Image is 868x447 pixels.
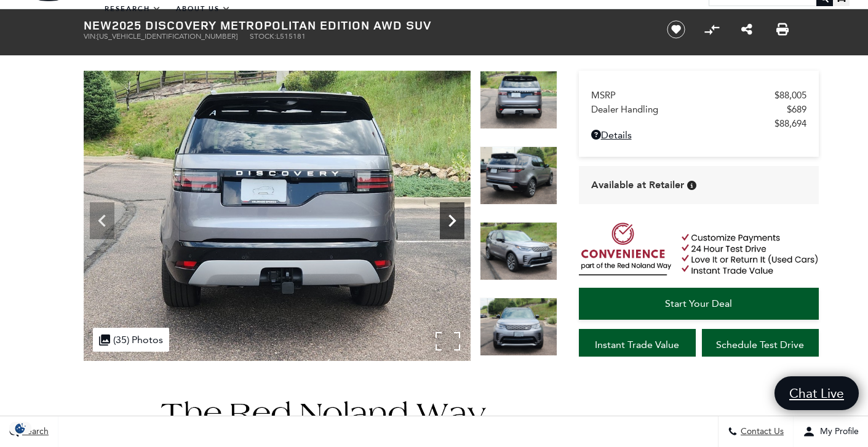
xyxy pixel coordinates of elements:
a: Details [591,129,806,141]
span: Stock: [250,32,276,41]
div: Previous [90,202,114,239]
section: Click to Open Cookie Consent Modal [6,422,34,435]
button: Save vehicle [663,20,690,39]
a: Dealer Handling $689 [591,104,806,115]
a: Print this New 2025 Discovery Metropolitan Edition AWD SUV [776,22,789,37]
div: (35) Photos [93,328,169,352]
div: Next [440,202,464,239]
img: New 2025 Eiger Grey Land Rover Metropolitan Edition image 12 [84,71,471,361]
img: New 2025 Eiger Grey Land Rover Metropolitan Edition image 13 [480,146,557,205]
span: Dealer Handling [591,104,787,115]
a: Schedule Test Drive [702,329,819,361]
h1: 2025 Discovery Metropolitan Edition AWD SUV [84,18,647,32]
a: Instant Trade Value [579,329,696,361]
div: Vehicle is in stock and ready for immediate delivery. Due to demand, availability is subject to c... [687,181,696,190]
span: $88,694 [774,118,806,129]
a: Start Your Deal [579,288,819,320]
span: $88,005 [774,90,806,101]
span: Start Your Deal [665,298,732,309]
button: Compare Vehicle [703,20,721,39]
span: My Profile [815,427,859,437]
a: Chat Live [774,376,859,410]
span: Contact Us [738,427,784,437]
img: New 2025 Eiger Grey Land Rover Metropolitan Edition image 14 [480,222,557,280]
span: Schedule Test Drive [716,339,804,350]
span: VIN: [84,32,97,41]
span: Chat Live [783,385,850,402]
span: MSRP [591,90,774,101]
img: Opt-Out Icon [6,422,34,435]
img: New 2025 Eiger Grey Land Rover Metropolitan Edition image 12 [480,71,557,129]
a: $88,694 [591,118,806,129]
span: $689 [787,104,806,115]
img: New 2025 Eiger Grey Land Rover Metropolitan Edition image 15 [480,298,557,356]
a: MSRP $88,005 [591,90,806,101]
span: Available at Retailer [591,178,684,192]
button: Open user profile menu [794,416,868,447]
a: Share this New 2025 Discovery Metropolitan Edition AWD SUV [741,22,752,37]
span: L515181 [276,32,306,41]
strong: New [84,17,112,33]
span: [US_VEHICLE_IDENTIFICATION_NUMBER] [97,32,237,41]
span: Instant Trade Value [595,339,679,350]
